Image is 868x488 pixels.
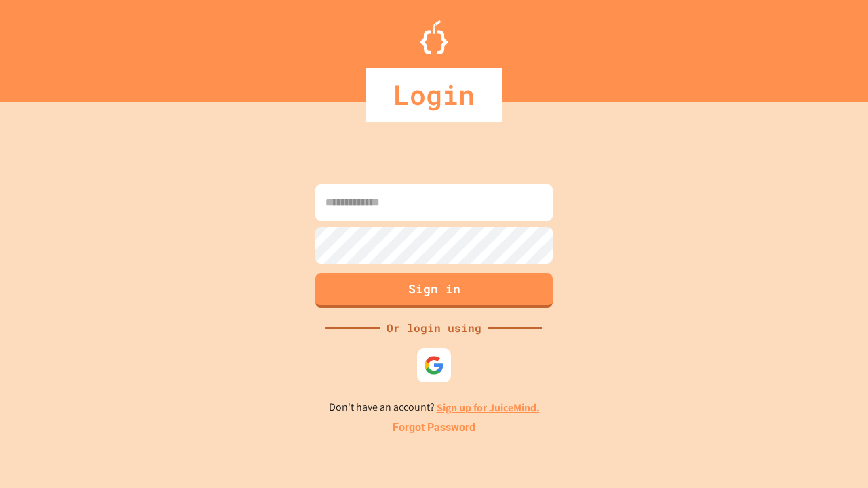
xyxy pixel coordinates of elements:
[424,355,444,375] img: google-icon.svg
[393,420,475,436] a: Forgot Password
[420,20,448,54] img: Logo.svg
[437,401,540,415] a: Sign up for JuiceMind.
[366,68,502,122] div: Login
[329,399,540,416] p: Don't have an account?
[315,273,553,308] button: Sign in
[380,320,488,336] div: Or login using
